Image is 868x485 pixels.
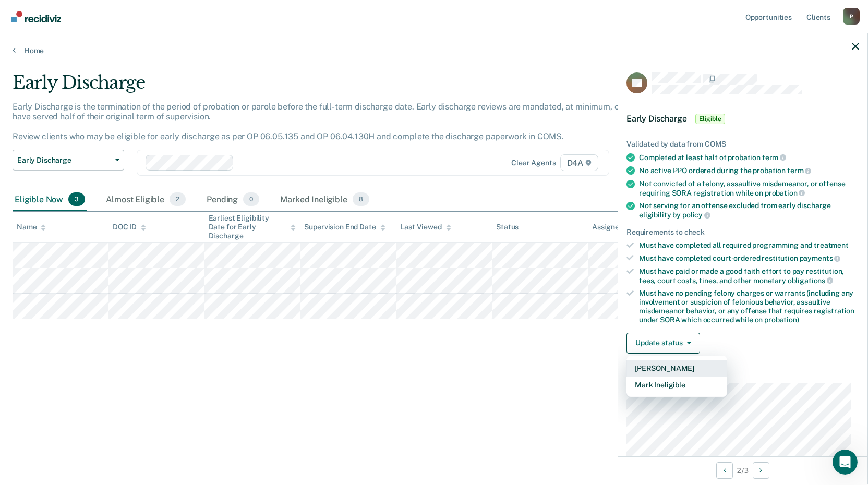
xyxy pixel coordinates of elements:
div: Must have completed court-ordered restitution [639,253,859,263]
div: Requirements to check [626,228,859,237]
span: treatment [814,241,849,249]
div: Marked Ineligible [278,188,371,211]
a: Home [13,46,855,55]
span: obligations [788,276,833,285]
div: DOC ID [113,223,146,232]
div: Not convicted of a felony, assaultive misdemeanor, or offense requiring SORA registration while on [639,179,859,197]
div: Pending [204,188,261,211]
span: 0 [243,192,259,206]
span: Early Discharge [626,114,687,124]
div: 2 / 3 [618,456,867,484]
button: Previous Opportunity [716,462,733,479]
button: Update status [626,333,700,354]
div: No active PPO ordered during the probation [639,166,859,175]
div: Eligible Now [13,188,87,211]
iframe: Intercom live chat [833,450,858,475]
img: Recidiviz [11,11,61,22]
div: Name [17,223,46,232]
div: Clear agents [511,159,556,167]
dt: Supervision [626,370,859,379]
span: term [787,166,811,175]
div: Must have paid or made a good faith effort to pay restitution, fees, court costs, fines, and othe... [639,267,859,285]
span: D4A [560,154,598,171]
span: 2 [170,192,186,206]
div: Status [496,223,519,232]
span: payments [800,254,841,262]
button: Next Opportunity [753,462,769,479]
span: 3 [68,192,85,206]
div: Early DischargeEligible [618,102,867,136]
span: Early Discharge [17,156,111,165]
span: Eligible [695,114,725,124]
span: probation [765,189,805,197]
span: term [762,153,786,162]
button: Mark Ineligible [626,377,727,393]
div: Earliest Eligibility Date for Early Discharge [209,214,296,240]
div: Almost Eligible [104,188,188,211]
div: Must have no pending felony charges or warrants (including any involvement or suspicion of feloni... [639,289,859,324]
span: 8 [353,192,369,206]
div: Validated by data from COMS [626,140,859,149]
div: Last Viewed [400,223,451,232]
button: Profile dropdown button [843,8,860,25]
div: Not serving for an offense excluded from early discharge eligibility by [639,201,859,219]
div: Early Discharge [13,72,664,102]
span: probation) [764,316,799,324]
div: Must have completed all required programming and [639,241,859,250]
div: Completed at least half of probation [639,153,859,162]
div: P [843,8,860,25]
p: Early Discharge is the termination of the period of probation or parole before the full-term disc... [13,102,660,142]
div: Assigned to [592,223,641,232]
button: [PERSON_NAME] [626,360,727,377]
div: Supervision End Date [304,223,385,232]
span: policy [682,211,710,219]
